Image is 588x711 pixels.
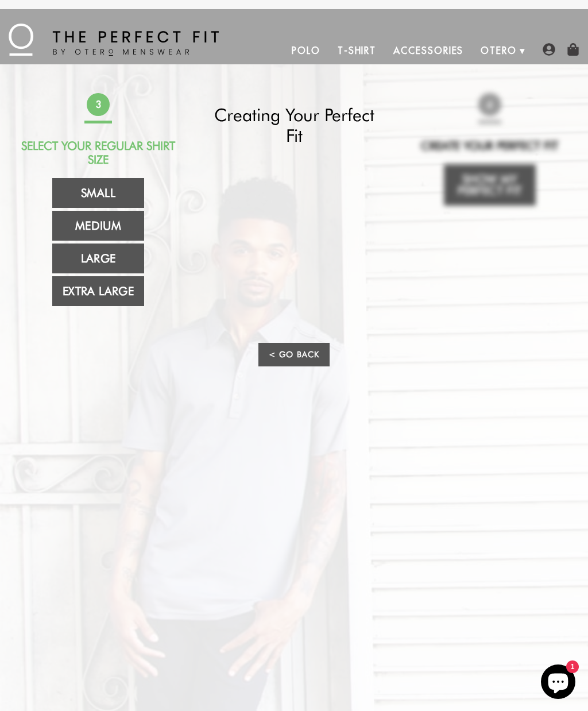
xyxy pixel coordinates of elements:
a: Medium [52,211,144,241]
h2: Creating Your Perfect Fit [210,105,378,146]
span: 3 [87,93,110,117]
a: Accessories [385,37,472,64]
img: shopping-bag-icon.png [567,43,579,56]
img: The Perfect Fit - by Otero Menswear - Logo [9,24,219,56]
a: Otero [472,37,525,64]
a: T-Shirt [329,37,385,64]
a: Small [52,178,144,208]
inbox-online-store-chat: Shopify online store chat [537,664,579,702]
a: Extra Large [52,276,144,306]
a: Large [52,244,144,273]
a: Polo [283,37,329,64]
h2: Select Your Regular Shirt Size [14,139,182,167]
a: < Go Back [258,343,330,366]
img: user-account-icon.png [543,43,555,56]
